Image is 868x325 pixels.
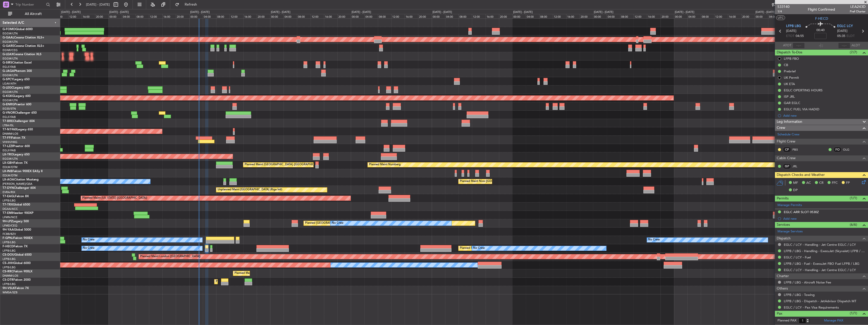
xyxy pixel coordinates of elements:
label: Planned PAX [777,318,796,323]
div: EGLC ARR SLOT 0530Z [784,210,819,214]
a: T7-LZZIPraetor 600 [3,145,30,148]
span: F-GPNJ [3,237,13,240]
button: All Aircraft [6,10,55,18]
span: Pax [777,311,782,317]
span: FP [846,180,850,186]
span: Others [777,286,788,292]
div: 08:00 [55,14,68,18]
span: DP [793,188,798,193]
div: 00:00 [674,14,687,18]
div: 08:00 [539,14,553,18]
a: LX-TROLegacy 650 [3,153,30,156]
a: T7-EMIHawker 900XP [3,212,33,215]
div: 08:00 [378,14,391,18]
a: EDLW/DTM [3,174,17,177]
a: EGGW/LTN [3,90,18,94]
span: 9H-YAA [3,228,14,231]
input: --:-- [793,43,805,49]
div: Prebrief [784,69,796,73]
div: 16:00 [243,14,257,18]
div: ISP JRL [784,94,795,99]
span: CS-RRC [3,270,13,273]
span: Flight Crew [777,139,795,145]
a: LFPB/LBG [3,266,16,269]
span: Dispatch Checks and Weather [777,172,825,178]
span: AC [806,180,811,186]
div: CB [784,63,788,67]
a: PBS [792,147,804,152]
a: EGGW/LTN [3,40,18,44]
a: EGLF/FAB [3,65,16,69]
a: WMSA/SZB [3,291,17,294]
span: 00:40 [816,28,824,33]
div: UK Permit [784,75,799,80]
div: 20:00 [95,14,108,18]
a: LFPB/LBG [3,199,16,202]
div: Planned Maint [GEOGRAPHIC_DATA] ([GEOGRAPHIC_DATA]) [245,161,324,169]
div: 20:00 [580,14,593,18]
a: Manage PAX [824,318,843,323]
span: [DATE] - [DATE] [86,2,110,7]
span: CS-DTR [3,278,13,281]
div: [DATE] - [DATE] [271,10,290,14]
a: CS-JHHGlobal 6000 [3,262,31,265]
div: 20:00 [257,14,270,18]
div: 20:00 [661,14,674,18]
a: EGLC / LCY - Fuel [784,255,811,259]
div: 04:00 [607,14,620,18]
a: LFMN/NCE [3,215,17,219]
span: LX-GBH [3,161,14,165]
div: No Crew [83,245,95,252]
div: 12:00 [149,14,162,18]
div: 08:00 [136,14,149,18]
a: T7-TRXGlobal 6500 [3,203,30,206]
span: Permits [777,196,789,201]
div: 20:00 [337,14,351,18]
span: LFPB LBG [786,24,801,29]
a: T7-DYNChallenger 604 [3,187,36,190]
div: 00:00 [108,14,122,18]
a: EGGW/LTN [3,73,18,77]
span: LX-TRO [3,153,13,156]
div: 04:00 [687,14,701,18]
a: CS-RRCFalcon 900LX [3,270,32,273]
div: 16:00 [486,14,499,18]
span: 9H-LPZ [3,220,13,223]
a: EGLC / LCY - Pax Visa Requirements [784,305,839,310]
div: 08:00 [701,14,714,18]
a: Manage Services [777,229,803,234]
div: 08:00 [297,14,310,18]
span: G-GARE [3,45,14,48]
a: EGLF/FAB [3,115,16,119]
div: Planned Maint London ([GEOGRAPHIC_DATA]) [140,253,201,260]
div: Planned Maint Nice ([GEOGRAPHIC_DATA]) [460,178,516,185]
div: [DATE] - [DATE] [675,10,694,14]
span: Cabin Crew [777,155,796,161]
a: G-KGKGLegacy 600 [3,95,31,98]
span: 05:35 [837,34,845,39]
span: Crew [777,125,785,131]
div: 00:00 [351,14,364,18]
div: 04:00 [122,14,135,18]
a: 9H-VSLKFalcon 7X [3,287,29,290]
div: 08:00 [216,14,230,18]
a: 9H-LPZLegacy 500 [3,220,29,223]
span: F-HECD [815,16,828,21]
div: 04:00 [445,14,459,18]
span: G-SIRS [3,61,12,64]
div: 16:00 [647,14,660,18]
a: EGGW/LTN [3,157,18,161]
span: (7/7) [850,50,857,55]
span: ATOT [783,43,791,48]
div: 12:00 [68,14,82,18]
span: G-LEGC [3,86,13,89]
div: [DATE] - [DATE] [352,10,371,14]
div: Add new [783,113,865,118]
a: DNMM/LOS [3,132,18,136]
a: CS-DOUGlobal 6500 [3,253,32,256]
a: G-VNORChallenger 650 [3,111,37,114]
span: G-FOMO [3,28,15,31]
div: 16:00 [405,14,418,18]
div: Planned Maint [GEOGRAPHIC_DATA] ([GEOGRAPHIC_DATA]) [460,245,539,252]
span: LEA243D [850,4,865,9]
